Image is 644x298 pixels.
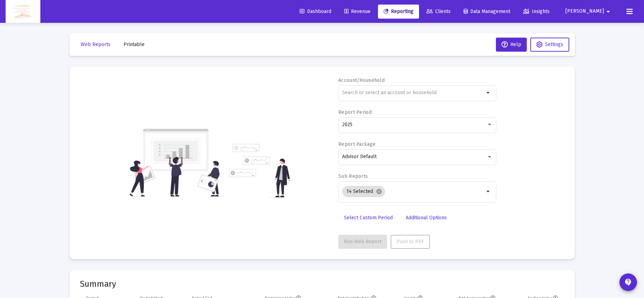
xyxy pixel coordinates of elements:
a: Dashboard [294,5,337,19]
img: reporting-alt [229,144,290,197]
label: Report Package [338,141,376,147]
mat-icon: contact_support [624,278,632,286]
span: Revenue [344,8,371,14]
img: reporting [128,128,225,197]
span: Data Management [464,8,510,14]
span: Select Custom Period [344,215,393,221]
mat-icon: arrow_drop_down [484,187,493,196]
mat-icon: arrow_drop_down [604,5,612,19]
button: [PERSON_NAME] [557,4,621,18]
span: Push to PDF [397,239,424,245]
span: Insights [523,8,550,14]
span: Run Web Report [344,239,381,245]
button: Web Reports [75,38,116,52]
mat-card-title: Summary [80,280,564,287]
label: Report Period [338,109,372,115]
button: Run Web Report [338,235,387,249]
a: Clients [421,5,456,19]
img: Dashboard [11,5,35,19]
span: Reporting [384,8,413,14]
label: Account/Household [338,77,385,83]
button: Printable [118,38,150,52]
a: Data Management [458,5,516,19]
button: Settings [530,38,569,52]
mat-icon: cancel [376,188,382,195]
span: Web Reports [81,41,111,47]
button: Help [496,38,527,52]
span: 2025 [342,122,352,128]
a: Revenue [339,5,376,19]
span: Settings [545,41,563,47]
a: Insights [518,5,555,19]
button: Push to PDF [391,235,430,249]
mat-chip: 14 Selected [342,186,385,197]
mat-icon: arrow_drop_down [484,89,493,97]
mat-chip-list: Selection [342,184,484,199]
span: Advisor Default [342,154,377,160]
span: Dashboard [300,8,331,14]
span: [PERSON_NAME] [565,8,604,14]
label: Sub Reports [338,173,368,179]
span: Additional Options [406,215,447,221]
span: Help [502,41,521,47]
input: Search or select an account or household [342,90,484,96]
a: Reporting [378,5,419,19]
span: Printable [124,41,145,47]
span: Clients [426,8,451,14]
